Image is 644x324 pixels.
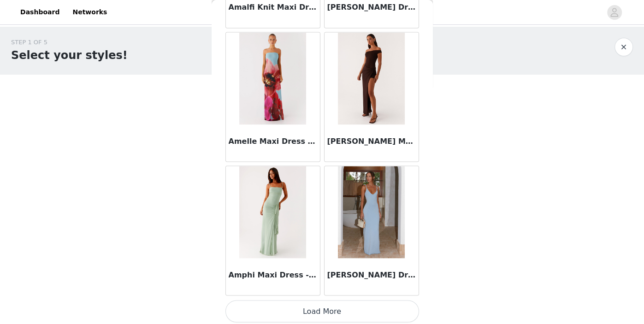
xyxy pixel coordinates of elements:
img: Amerie Maxi Dress - Chocolate [338,32,405,124]
button: Load More [225,300,419,322]
div: STEP 1 OF 5 [11,38,128,47]
h3: Amelle Maxi Dress - Turquoise Bloom [229,135,317,147]
img: Amelle Maxi Dress - Turquoise Bloom [239,32,306,124]
h3: [PERSON_NAME] Dress - Pink [327,2,416,13]
h3: [PERSON_NAME] Maxi Dress - Chocolate [327,135,416,147]
div: avatar [610,5,619,20]
h3: Amalfi Knit Maxi Dress - White [229,2,317,13]
a: Networks [67,2,112,23]
img: Amphi Maxi Dress - Sage [239,166,306,258]
a: Dashboard [15,2,65,23]
h3: Amphi Maxi Dress - Sage [229,269,317,280]
img: Anastasia Maxi Dress - Blue [338,166,405,258]
h3: [PERSON_NAME] Dress - Blue [327,269,416,280]
h1: Select your styles! [11,47,128,64]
